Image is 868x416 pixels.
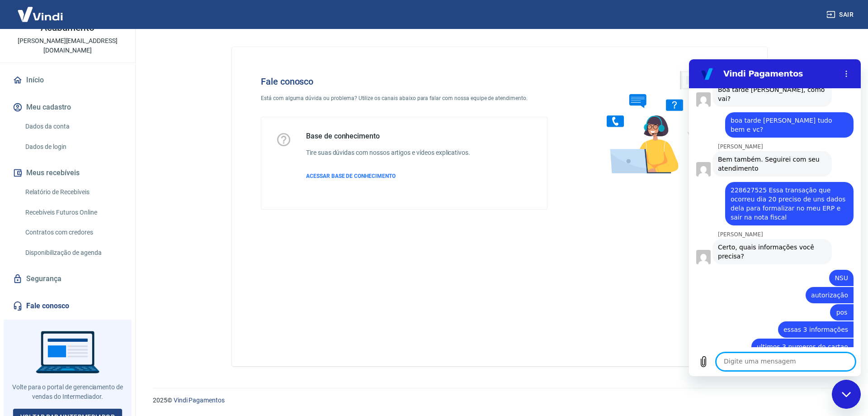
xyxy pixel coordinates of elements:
[153,396,846,405] p: 2025 ©
[7,36,128,55] p: [PERSON_NAME][EMAIL_ADDRESS][DOMAIN_NAME]
[22,138,124,156] a: Dados de login
[825,6,857,23] button: Sair
[22,223,124,242] a: Contratos com credores
[689,59,861,376] iframe: Janela de mensagens
[22,203,124,222] a: Recebíveis Futuros Online
[261,94,547,102] p: Está com alguma dúvida ou problema? Utilize os canais abaixo para falar com nossa equipe de atend...
[832,380,861,409] iframe: Botão para abrir a janela de mensagens, conversa em andamento
[589,62,726,182] img: Fale conosco
[11,296,124,316] a: Fale conosco
[11,163,124,183] button: Meus recebíveis
[22,117,124,136] a: Dados da conta
[11,0,70,28] img: Vindi
[7,14,128,33] p: Operario Construção e Acabamento
[306,132,470,141] h5: Base de conhecimento
[306,172,470,180] a: ACESSAR BASE DE CONHECIMENTO
[11,70,124,90] a: Início
[22,183,124,201] a: Relatório de Recebíveis
[306,148,470,158] h6: Tire suas dúvidas com nossos artigos e vídeos explicativos.
[22,244,124,262] a: Disponibilização de agenda
[306,173,396,179] span: ACESSAR BASE DE CONHECIMENTO
[261,76,547,87] h4: Fale conosco
[174,397,225,404] a: Vindi Pagamentos
[11,97,124,117] button: Meu cadastro
[11,269,124,289] a: Segurança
